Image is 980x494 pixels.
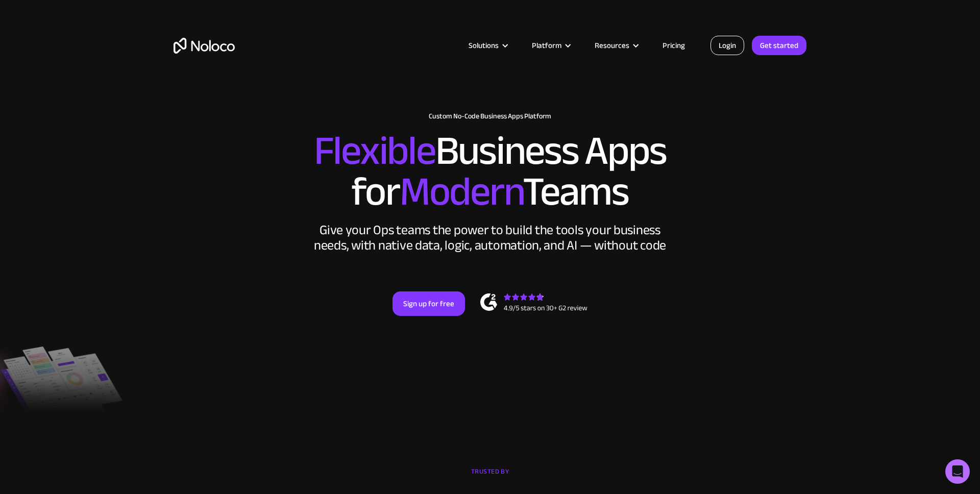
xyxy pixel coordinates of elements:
div: Solutions [456,39,519,52]
a: Get started [752,36,806,55]
span: Modern [400,154,523,230]
h1: Custom No-Code Business Apps Platform [174,112,806,120]
div: Solutions [469,39,499,52]
a: Sign up for free [393,291,465,316]
h2: Business Apps for Teams [174,131,806,212]
a: Pricing [650,39,698,52]
a: home [174,38,235,54]
div: Resources [582,39,650,52]
div: Resources [595,39,629,52]
a: Login [710,36,744,55]
span: Flexible [314,113,435,189]
div: Platform [519,39,582,52]
div: Open Intercom Messenger [945,459,970,484]
div: Give your Ops teams the power to build the tools your business needs, with native data, logic, au... [311,223,669,253]
div: Platform [532,39,561,52]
